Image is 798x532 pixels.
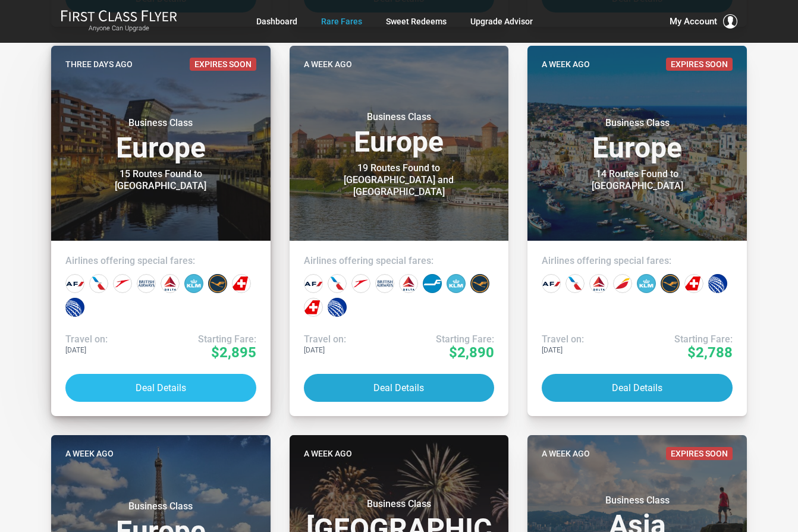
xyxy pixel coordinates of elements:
[65,298,84,317] div: United
[137,274,156,293] div: British Airways
[328,274,347,293] div: American Airlines
[423,274,442,293] div: Finnair
[684,274,703,293] div: Swiss
[708,274,727,293] div: United
[542,117,733,162] h3: Europe
[351,274,370,293] div: Austrian Airlines‎
[542,374,733,402] button: Deal Details
[470,11,533,32] a: Upgrade Advisor
[328,298,347,317] div: United
[563,495,712,506] small: Business Class
[65,274,84,293] div: Air France
[86,168,235,192] div: 15 Routes Found to [GEOGRAPHIC_DATA]
[304,58,352,71] time: A week ago
[325,162,473,198] div: 19 Routes Found to [GEOGRAPHIC_DATA] and [GEOGRAPHIC_DATA]
[304,274,323,293] div: Air France
[670,14,717,29] span: My Account
[304,298,323,317] div: Swiss
[184,274,203,293] div: KLM
[89,274,108,293] div: American Airlines
[375,274,394,293] div: British Airways
[65,374,256,402] button: Deal Details
[399,274,418,293] div: Delta Airlines
[65,447,114,460] time: A week ago
[613,274,632,293] div: Iberia
[670,14,737,29] button: My Account
[65,117,256,162] h3: Europe
[51,46,271,416] a: Three days agoExpires SoonBusiness ClassEurope15 Routes Found to [GEOGRAPHIC_DATA]Airlines offeri...
[304,255,495,267] h4: Airlines offering special fares:
[161,274,180,293] div: Delta Airlines
[565,274,585,293] div: American Airlines
[666,58,733,71] span: Expires Soon
[304,374,495,402] button: Deal Details
[232,274,251,293] div: Swiss
[256,11,297,32] a: Dashboard
[447,274,466,293] div: KLM
[542,274,561,293] div: Air France
[542,255,733,267] h4: Airlines offering special fares:
[527,46,747,416] a: A week agoExpires SoonBusiness ClassEurope14 Routes Found to [GEOGRAPHIC_DATA]Airlines offering s...
[61,10,177,22] img: First Class Flyer
[208,274,227,293] div: Lufthansa
[61,10,177,33] a: First Class FlyerAnyone Can Upgrade
[304,111,495,156] h3: Europe
[386,11,447,32] a: Sweet Redeems
[61,24,177,33] small: Anyone Can Upgrade
[325,498,473,510] small: Business Class
[304,447,352,460] time: A week ago
[542,58,590,71] time: A week ago
[325,111,473,123] small: Business Class
[589,274,608,293] div: Delta Airlines
[86,117,235,129] small: Business Class
[666,447,733,460] span: Expires Soon
[86,500,235,512] small: Business Class
[190,58,256,71] span: Expires Soon
[321,11,362,32] a: Rare Fares
[661,274,680,293] div: Lufthansa
[290,46,509,416] a: A week agoBusiness ClassEurope19 Routes Found to [GEOGRAPHIC_DATA] and [GEOGRAPHIC_DATA]Airlines ...
[65,255,256,267] h4: Airlines offering special fares:
[563,117,712,129] small: Business Class
[542,447,590,460] time: A week ago
[563,168,712,192] div: 14 Routes Found to [GEOGRAPHIC_DATA]
[65,58,133,71] time: Three days ago
[470,274,489,293] div: Lufthansa
[637,274,656,293] div: KLM
[113,274,132,293] div: Austrian Airlines‎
